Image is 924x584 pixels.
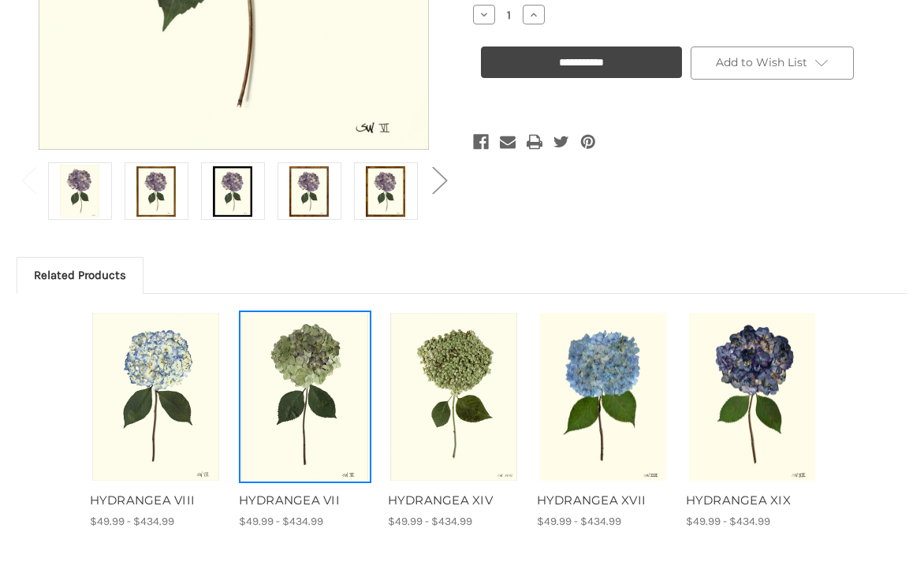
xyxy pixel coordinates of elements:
[289,165,329,218] img: Burlewood Frame
[539,313,667,482] a: HYDRANGEA XVII, Price range from $49.99 to $434.99
[527,131,542,153] a: Print
[390,313,518,482] a: HYDRANGEA XIV, Price range from $49.99 to $434.99
[213,165,252,218] img: Black Frame
[239,492,371,510] a: HYDRANGEA VII, Price range from $49.99 to $434.99
[390,313,518,482] img: Unframed
[686,492,818,510] a: HYDRANGEA XIX, Price range from $49.99 to $434.99
[716,55,807,69] span: Add to Wish List
[239,515,323,528] span: $49.99 - $434.99
[241,313,369,482] a: HYDRANGEA VII, Price range from $49.99 to $434.99
[686,515,770,528] span: $49.99 - $434.99
[92,313,220,482] img: Unframed
[60,165,99,218] img: Unframed
[90,492,222,510] a: HYDRANGEA VIII, Price range from $49.99 to $434.99
[17,258,143,292] a: Related Products
[241,313,369,482] img: Unframed
[366,165,405,218] img: Gold Bamboo Frame
[537,492,669,510] a: HYDRANGEA XVII, Price range from $49.99 to $434.99
[539,313,667,482] img: Unframed
[388,515,472,528] span: $49.99 - $434.99
[136,165,176,218] img: Antique Gold Frame
[688,313,816,482] img: Unframed
[92,313,220,482] a: HYDRANGEA VIII, Price range from $49.99 to $434.99
[21,204,35,205] span: Go to slide 2 of 2
[423,155,455,203] button: Go to slide 2 of 2
[13,155,44,203] button: Go to slide 2 of 2
[432,204,446,205] span: Go to slide 2 of 2
[688,313,816,482] a: HYDRANGEA XIX, Price range from $49.99 to $434.99
[537,515,621,528] span: $49.99 - $434.99
[388,492,520,510] a: HYDRANGEA XIV, Price range from $49.99 to $434.99
[691,46,855,80] a: Add to Wish List
[90,515,174,528] span: $49.99 - $434.99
